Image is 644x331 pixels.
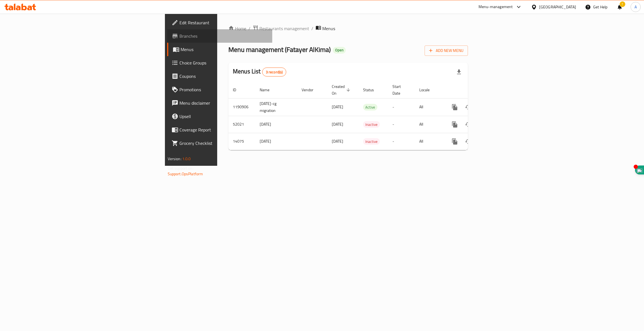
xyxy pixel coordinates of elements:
[228,43,331,56] span: Menu management ( Fatayer AlKima )
[415,116,444,133] td: All
[415,133,444,150] td: All
[425,45,468,56] button: Add New Menu
[461,135,475,148] button: Change Status
[419,87,437,93] span: Locale
[181,46,268,53] span: Menus
[388,116,415,133] td: -
[182,155,191,162] span: 1.0.0
[179,59,268,66] span: Choice Groups
[363,104,377,111] span: Active
[333,47,346,54] div: Open
[167,29,273,43] a: Branches
[179,73,268,80] span: Coupons
[322,25,335,32] span: Menus
[363,87,381,93] span: Status
[167,123,273,136] a: Coverage Report
[448,118,461,131] button: more
[167,43,273,56] a: Menus
[332,121,343,128] span: [DATE]
[262,69,286,75] span: 3 record(s)
[479,4,513,10] div: Menu-management
[461,100,475,114] button: Change Status
[167,16,273,29] a: Edit Restaurant
[168,170,203,178] a: Support.OpsPlatform
[333,48,346,52] span: Open
[363,121,380,128] span: Inactive
[167,69,273,83] a: Coupons
[388,98,415,116] td: -
[302,87,321,93] span: Vendor
[332,83,352,97] span: Created On
[461,118,475,131] button: Change Status
[167,96,273,110] a: Menu disclaimer
[179,100,268,106] span: Menu disclaimer
[259,25,309,32] span: Restaurants management
[332,138,343,145] span: [DATE]
[168,165,193,172] span: Get support on:
[255,133,297,150] td: [DATE]
[415,98,444,116] td: All
[228,25,468,32] nav: breadcrumb
[332,103,343,111] span: [DATE]
[452,65,466,79] div: Export file
[167,136,273,150] a: Grocery Checklist
[363,138,380,145] div: Inactive
[262,68,287,76] div: Total records count
[167,110,273,123] a: Upsell
[539,4,576,10] div: [GEOGRAPHIC_DATA]
[167,83,273,96] a: Promotions
[444,81,506,99] th: Actions
[179,86,268,93] span: Promotions
[228,81,506,150] table: enhanced table
[429,47,463,54] span: Add New Menu
[260,87,277,93] span: Name
[448,135,461,148] button: more
[311,25,313,32] li: /
[255,116,297,133] td: [DATE]
[179,33,268,39] span: Branches
[253,25,309,32] a: Restaurants management
[255,98,297,116] td: [DATE]-cg migration
[233,67,286,76] h2: Menus List
[167,56,273,69] a: Choice Groups
[363,138,380,145] span: Inactive
[179,126,268,133] span: Coverage Report
[179,113,268,120] span: Upsell
[388,133,415,150] td: -
[634,4,637,10] span: A
[179,19,268,26] span: Edit Restaurant
[392,83,408,97] span: Start Date
[168,155,181,162] span: Version:
[233,87,243,93] span: ID
[448,100,461,114] button: more
[179,140,268,147] span: Grocery Checklist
